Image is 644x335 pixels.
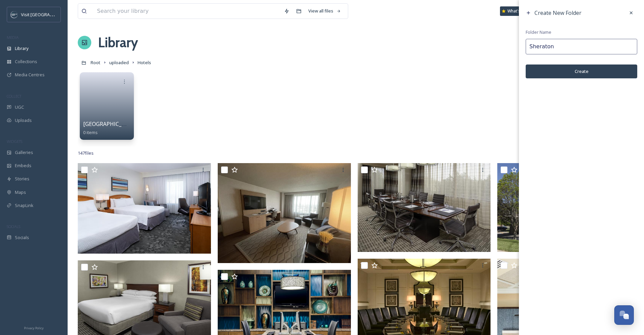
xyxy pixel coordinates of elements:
[15,104,24,110] span: UGC
[83,129,98,135] span: 0 items
[7,35,19,40] span: MEDIA
[91,59,100,66] span: Root
[218,163,351,263] img: Photo May 20, 5 20 09 PM.jpg
[83,120,223,128] span: [GEOGRAPHIC_DATA][US_STATE] [GEOGRAPHIC_DATA]
[497,163,630,252] img: DSC01106 XXX.jpg
[15,189,26,196] span: Maps
[7,139,22,144] span: WIDGETS
[526,29,551,35] span: Folder Name
[526,65,637,78] button: Create
[109,58,129,67] a: uploaded
[15,234,29,241] span: Socials
[21,11,73,18] span: Visit [GEOGRAPHIC_DATA]
[7,94,21,99] span: COLLECT
[500,6,534,16] a: What's New
[109,59,129,66] span: uploaded
[15,45,28,52] span: Library
[78,150,94,156] span: 147 file s
[138,58,151,67] a: Hotels
[7,224,20,229] span: SOCIALS
[358,163,491,252] img: 054 Conf Suite HI RES.jpg
[94,4,281,19] input: Search your library
[24,326,44,330] span: Privacy Policy
[15,117,32,124] span: Uploads
[534,9,581,17] span: Create New Folder
[91,58,100,67] a: Root
[24,324,44,332] a: Privacy Policy
[15,58,37,65] span: Collections
[614,305,634,325] button: Open Chat
[138,59,151,66] span: Hotels
[11,11,18,18] img: c3es6xdrejuflcaqpovn.png
[15,72,45,78] span: Media Centres
[98,32,138,53] a: Library
[526,39,637,54] input: Name
[15,202,33,209] span: SnapLink
[78,163,211,254] img: cyMCICVgr.500087.jpg
[305,4,344,18] a: View all files
[15,149,33,156] span: Galleries
[83,121,223,135] a: [GEOGRAPHIC_DATA][US_STATE] [GEOGRAPHIC_DATA]0 items
[15,162,31,169] span: Embeds
[15,176,29,182] span: Stories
